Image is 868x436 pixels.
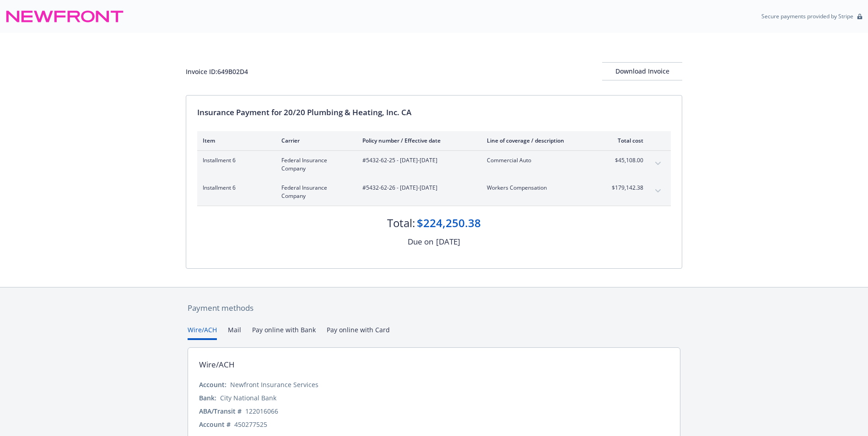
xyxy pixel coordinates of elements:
[197,178,671,206] div: Installment 6Federal Insurance Company#5432-62-26 - [DATE]-[DATE]Workers Compensation$179,142.38e...
[220,393,276,403] div: City National Bank
[487,156,594,165] span: Commercial Auto
[281,156,348,173] span: Federal Insurance Company
[252,325,316,340] button: Pay online with Bank
[417,215,481,231] div: $224,250.38
[245,406,278,416] div: 122016066
[199,420,231,429] div: Account #
[188,302,680,314] div: Payment methods
[761,12,853,20] p: Secure payments provided by Stripe
[281,137,348,144] div: Carrier
[387,215,415,231] div: Total:
[327,325,390,340] button: Pay online with Card
[408,236,433,248] div: Due on
[199,359,235,371] div: Wire/ACH
[197,106,671,118] div: Insurance Payment for 20/20 Plumbing & Heating, Inc. CA
[186,67,248,76] div: Invoice ID: 649B02D4
[188,325,217,340] button: Wire/ACH
[230,380,318,389] div: Newfront Insurance Services
[199,380,226,389] div: Account:
[609,184,643,192] span: $179,142.38
[651,156,665,171] button: expand content
[281,184,348,200] span: Federal Insurance Company
[602,63,682,80] div: Download Invoice
[203,184,267,192] span: Installment 6
[203,137,267,144] div: Item
[234,420,267,429] div: 450277525
[609,156,643,165] span: $45,108.00
[362,137,472,144] div: Policy number / Effective date
[487,137,594,144] div: Line of coverage / description
[651,184,665,198] button: expand content
[487,184,594,192] span: Workers Compensation
[199,393,216,403] div: Bank:
[362,184,472,192] span: #5432-62-26 - [DATE]-[DATE]
[197,151,671,178] div: Installment 6Federal Insurance Company#5432-62-25 - [DATE]-[DATE]Commercial Auto$45,108.00expand ...
[602,62,682,80] button: Download Invoice
[228,325,241,340] button: Mail
[203,156,267,165] span: Installment 6
[362,156,472,165] span: #5432-62-25 - [DATE]-[DATE]
[436,236,460,248] div: [DATE]
[199,406,242,416] div: ABA/Transit #
[609,137,643,144] div: Total cost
